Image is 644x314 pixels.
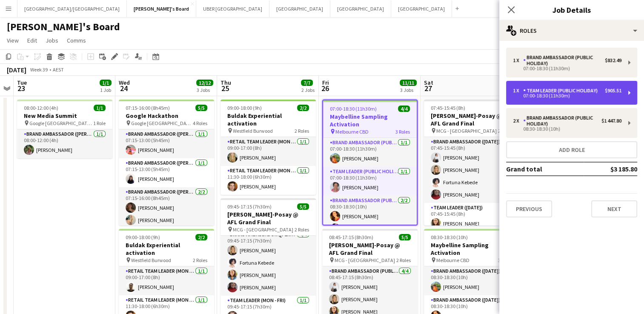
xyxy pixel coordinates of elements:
[127,0,196,17] button: [PERSON_NAME]'s Board
[220,79,231,86] span: Thu
[42,35,62,46] a: Jobs
[67,37,86,44] span: Comms
[498,128,512,134] span: 2 Roles
[3,35,22,46] a: View
[322,241,418,257] h3: [PERSON_NAME]-Posay @ AFL Grand Final
[219,83,231,93] span: 25
[24,35,40,46] a: Edit
[391,0,452,17] button: [GEOGRAPHIC_DATA]
[46,37,58,44] span: Jobs
[513,66,621,71] div: 07:00-18:30 (11h30m)
[499,20,644,41] div: Roles
[233,226,293,233] span: MCG - [GEOGRAPHIC_DATA]
[400,87,416,93] div: 3 Jobs
[424,241,519,257] h3: Maybelline Sampling Activation
[424,100,519,226] div: 07:45-15:45 (8h)5/5[PERSON_NAME]-Posay @ AFL Grand Final MCG - [GEOGRAPHIC_DATA]2 RolesBrand Amba...
[513,88,523,94] div: 1 x
[195,105,207,111] span: 5/5
[100,87,111,93] div: 1 Job
[323,196,417,237] app-card-role: Brand Ambassador (Public Holiday)2/208:30-18:30 (10h)[PERSON_NAME][PERSON_NAME]
[398,106,410,112] span: 4/4
[605,57,621,63] div: $832.49
[7,20,120,33] h1: [PERSON_NAME]'s Board
[131,257,171,263] span: Westfield Burwood
[424,203,519,232] app-card-role: Team Leader ([DATE])1/107:45-15:45 (8h)[PERSON_NAME]
[431,105,465,111] span: 07:45-15:45 (8h)
[119,158,214,187] app-card-role: Brand Ambassador ([PERSON_NAME])1/107:15-13:00 (5h45m)[PERSON_NAME]
[220,230,316,296] app-card-role: Brand Ambassador ([PERSON_NAME])4/409:45-17:15 (7h30m)[PERSON_NAME]Fortuna Kebede[PERSON_NAME][PE...
[220,137,316,166] app-card-role: RETAIL Team Leader (Mon - Fri)1/109:00-17:00 (8h)[PERSON_NAME]
[27,37,37,44] span: Edit
[330,0,391,17] button: [GEOGRAPHIC_DATA]
[17,112,112,120] h3: New Media Summit
[329,234,373,240] span: 08:45-17:15 (8h30m)
[601,118,621,124] div: $1 447.80
[424,266,519,295] app-card-role: Brand Ambassador ([DATE])1/108:30-18:30 (10h)[PERSON_NAME]
[119,241,214,257] h3: Buldak Experiential activation
[117,83,130,93] span: 24
[220,100,316,195] app-job-card: 09:00-18:00 (9h)2/2Buldak Experiential activation Westfield Burwood2 RolesRETAIL Team Leader (Mon...
[227,105,262,111] span: 09:00-18:00 (9h)
[301,80,313,86] span: 7/7
[227,203,272,210] span: 09:45-17:15 (7h30m)
[431,234,468,240] span: 08:30-18:30 (10h)
[322,79,329,86] span: Fri
[323,138,417,167] app-card-role: Brand Ambassador (Public Holiday)1/107:00-18:30 (11h30m)[PERSON_NAME]
[424,112,519,127] h3: [PERSON_NAME]-Posay @ AFL Grand Final
[7,66,26,74] div: [DATE]
[119,112,214,120] h3: Google Hackathon
[119,129,214,158] app-card-role: Brand Ambassador ([PERSON_NAME])1/107:15-13:00 (5h45m)[PERSON_NAME]
[119,187,214,228] app-card-role: Brand Ambassador ([PERSON_NAME])2/207:15-16:00 (8h45m)[PERSON_NAME][PERSON_NAME]
[197,87,213,93] div: 3 Jobs
[126,105,170,111] span: 07:15-16:00 (8h45m)
[335,128,369,135] span: Melbourne CBD
[17,100,112,158] app-job-card: 08:00-12:00 (4h)1/1New Media Summit Google [GEOGRAPHIC_DATA] - [GEOGRAPHIC_DATA]1 RoleBrand Ambas...
[506,141,637,158] button: Add role
[513,57,523,63] div: 1 x
[195,234,207,240] span: 2/2
[29,120,93,126] span: Google [GEOGRAPHIC_DATA] - [GEOGRAPHIC_DATA]
[584,162,637,176] td: $3 185.80
[28,66,49,73] span: Week 39
[321,83,329,93] span: 26
[16,83,27,93] span: 23
[523,54,605,66] div: Brand Ambassador (Public Holiday)
[301,87,315,93] div: 2 Jobs
[131,120,193,126] span: Google [GEOGRAPHIC_DATA] - [GEOGRAPHIC_DATA]
[17,0,127,17] button: [GEOGRAPHIC_DATA]/[GEOGRAPHIC_DATA]
[220,112,316,127] h3: Buldak Experiential activation
[605,88,621,94] div: $905.51
[17,79,27,86] span: Tue
[119,266,214,295] app-card-role: RETAIL Team Leader (Mon - Fri)1/109:00-17:00 (8h)[PERSON_NAME]
[591,200,637,217] button: Next
[63,35,89,46] a: Comms
[395,128,410,135] span: 3 Roles
[220,211,316,226] h3: [PERSON_NAME]-Posay @ AFL Grand Final
[295,128,309,134] span: 2 Roles
[424,79,433,86] span: Sat
[499,4,644,15] h3: Job Details
[126,234,160,240] span: 09:00-18:00 (9h)
[119,100,214,226] app-job-card: 07:15-16:00 (8h45m)5/5Google Hackathon Google [GEOGRAPHIC_DATA] - [GEOGRAPHIC_DATA]4 RolesBrand A...
[506,162,584,176] td: Grand total
[295,226,309,233] span: 2 Roles
[323,113,417,128] h3: Maybelline Sampling Activation
[100,80,112,86] span: 1/1
[220,166,316,195] app-card-role: RETAIL Team Leader (Mon - Fri)1/111:30-18:00 (6h30m)[PERSON_NAME]
[269,0,330,17] button: [GEOGRAPHIC_DATA]
[196,0,269,17] button: UBER [GEOGRAPHIC_DATA]
[24,105,58,111] span: 08:00-12:00 (4h)
[94,105,106,111] span: 1/1
[297,105,309,111] span: 2/2
[335,257,395,263] span: MCG - [GEOGRAPHIC_DATA]
[506,200,552,217] button: Previous
[513,118,523,124] div: 2 x
[424,137,519,203] app-card-role: Brand Ambassador ([DATE])4/407:45-15:45 (8h)[PERSON_NAME][PERSON_NAME]Fortuna Kebede[PERSON_NAME]
[119,79,130,86] span: Wed
[436,257,469,263] span: Melbourne CBD
[322,100,418,226] app-job-card: 07:00-18:30 (11h30m)4/4Maybelline Sampling Activation Melbourne CBD3 RolesBrand Ambassador (Publi...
